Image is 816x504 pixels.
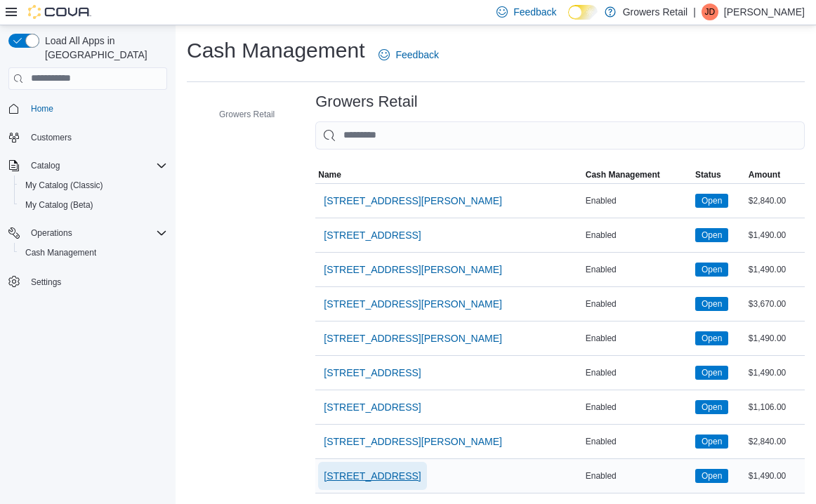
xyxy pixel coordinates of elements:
span: Cash Management [20,244,167,261]
div: $1,106.00 [746,399,805,416]
div: $3,670.00 [746,296,805,312]
span: Cash Management [25,247,96,258]
div: Jodi Duke [702,4,718,20]
span: My Catalog (Beta) [20,197,167,213]
div: Enabled [583,261,692,278]
span: [STREET_ADDRESS][PERSON_NAME] [324,435,502,449]
button: [STREET_ADDRESS][PERSON_NAME] [318,324,508,352]
span: Open [695,469,728,483]
div: Enabled [583,433,692,450]
span: [STREET_ADDRESS] [324,228,421,242]
span: Operations [31,227,72,239]
div: $1,490.00 [746,467,805,484]
nav: Complex example [8,93,167,329]
a: My Catalog (Classic) [20,177,109,194]
input: This is a search bar. As you type, the results lower in the page will automatically filter. [315,121,805,150]
span: Operations [25,225,167,241]
a: My Catalog (Beta) [20,197,99,213]
span: Open [702,470,722,482]
span: Feedback [395,48,438,62]
span: Cash Management [586,169,660,180]
p: Growers Retail [623,4,688,20]
span: Name [318,169,341,180]
div: $1,490.00 [746,364,805,381]
span: Open [702,435,722,448]
h3: Growers Retail [315,93,417,110]
button: Operations [3,223,173,243]
span: Home [31,103,53,114]
span: Settings [25,272,167,290]
button: [STREET_ADDRESS][PERSON_NAME] [318,427,508,456]
span: [STREET_ADDRESS] [324,400,421,414]
span: Catalog [31,160,60,171]
button: Customers [3,127,173,147]
p: [PERSON_NAME] [724,4,805,20]
span: Settings [31,277,61,288]
button: Home [3,98,173,119]
div: Enabled [583,330,692,347]
span: [STREET_ADDRESS][PERSON_NAME] [324,331,502,345]
span: Open [702,263,722,276]
span: Open [702,401,722,413]
span: [STREET_ADDRESS] [324,366,421,380]
button: My Catalog (Beta) [14,195,173,215]
div: Enabled [583,399,692,416]
span: Open [695,435,728,449]
button: [STREET_ADDRESS] [318,393,426,421]
span: [STREET_ADDRESS][PERSON_NAME] [324,194,502,208]
button: [STREET_ADDRESS] [318,462,426,490]
span: Open [695,194,728,208]
span: My Catalog (Classic) [25,180,103,191]
span: Open [702,229,722,241]
h1: Cash Management [187,37,364,65]
div: $1,490.00 [746,330,805,347]
a: Home [25,100,59,117]
span: Growers Retail [219,109,275,120]
span: Load All Apps in [GEOGRAPHIC_DATA] [39,34,167,62]
span: Open [702,366,722,379]
img: Cova [28,5,91,19]
button: Cash Management [583,166,692,183]
div: Enabled [583,364,692,381]
button: Cash Management [14,243,173,263]
span: Dark Mode [568,20,569,20]
span: Open [695,331,728,345]
span: JD [705,4,716,20]
span: Status [695,169,721,180]
span: My Catalog (Beta) [25,199,93,211]
div: Enabled [583,227,692,244]
button: Catalog [25,157,65,174]
div: $2,840.00 [746,433,805,450]
span: Open [695,366,728,380]
div: Enabled [583,467,692,484]
input: Dark Mode [568,5,598,20]
button: Catalog [3,156,173,175]
div: $1,490.00 [746,227,805,244]
button: Growers Retail [199,106,280,123]
button: Amount [746,166,805,183]
span: Open [695,263,728,277]
button: My Catalog (Classic) [14,175,173,195]
span: [STREET_ADDRESS] [324,469,421,483]
button: Status [692,166,746,183]
button: Operations [25,225,78,241]
span: Open [695,297,728,311]
p: | [693,4,696,20]
button: [STREET_ADDRESS] [318,221,426,249]
a: Cash Management [20,244,102,261]
span: [STREET_ADDRESS][PERSON_NAME] [324,263,502,277]
div: $2,840.00 [746,192,805,209]
a: Customers [25,129,77,146]
span: Catalog [25,157,167,174]
span: Customers [25,128,167,146]
span: My Catalog (Classic) [20,177,167,194]
span: Open [695,400,728,414]
span: [STREET_ADDRESS][PERSON_NAME] [324,297,502,311]
div: $1,490.00 [746,261,805,278]
button: [STREET_ADDRESS][PERSON_NAME] [318,187,508,215]
button: Name [315,166,582,183]
button: [STREET_ADDRESS] [318,359,426,387]
button: [STREET_ADDRESS][PERSON_NAME] [318,256,508,284]
a: Feedback [373,41,444,69]
div: Enabled [583,296,692,312]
